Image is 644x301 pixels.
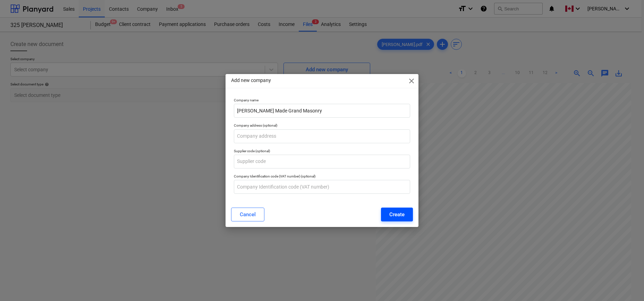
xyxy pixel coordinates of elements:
[234,98,410,104] p: Company name
[234,180,410,194] input: Company Identification code (VAT number)
[381,208,413,221] button: Create
[609,268,644,301] iframe: Chat Widget
[407,77,416,85] span: close
[231,77,271,84] p: Add new company
[231,208,264,221] button: Cancel
[234,123,410,129] p: Company address (optional)
[234,104,410,118] input: Company name
[234,129,410,143] input: Company address
[234,174,410,180] p: Company Identification code (VAT number) (optional)
[234,155,410,168] input: Supplier code
[240,210,256,219] div: Cancel
[234,149,410,155] p: Supplier code (optional)
[389,210,405,219] div: Create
